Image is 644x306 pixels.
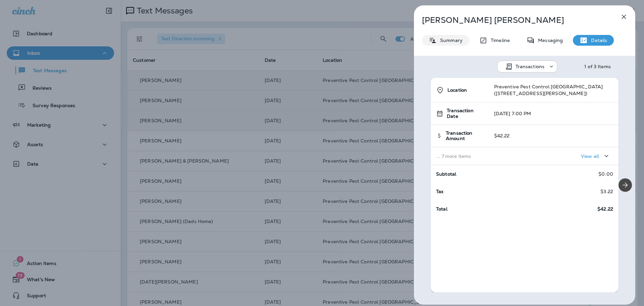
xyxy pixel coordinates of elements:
[446,130,483,142] span: Transaction Amount
[584,64,611,69] div: 1 of 3 Items
[600,189,613,194] p: $3.22
[436,171,456,177] span: Subtotal
[535,38,563,43] p: Messaging
[447,108,483,119] span: Transaction Date
[489,102,619,125] td: [DATE] 7:00 PM
[578,150,613,162] button: View all
[588,38,607,43] p: Details
[437,38,463,43] p: Summary
[516,64,545,69] p: Transactions
[598,171,613,177] p: $0.00
[436,154,483,159] p: ... 7 more items
[619,178,632,192] button: Next
[489,125,619,147] td: $42.22
[489,78,619,102] td: Preventive Pest Control [GEOGRAPHIC_DATA] ([STREET_ADDRESS][PERSON_NAME])
[436,206,447,212] span: Total
[581,154,599,159] p: View all
[597,206,613,212] span: $42.22
[447,87,467,93] span: Location
[487,38,510,43] p: Timeline
[436,188,443,194] span: Tax
[422,15,605,25] p: [PERSON_NAME] [PERSON_NAME]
